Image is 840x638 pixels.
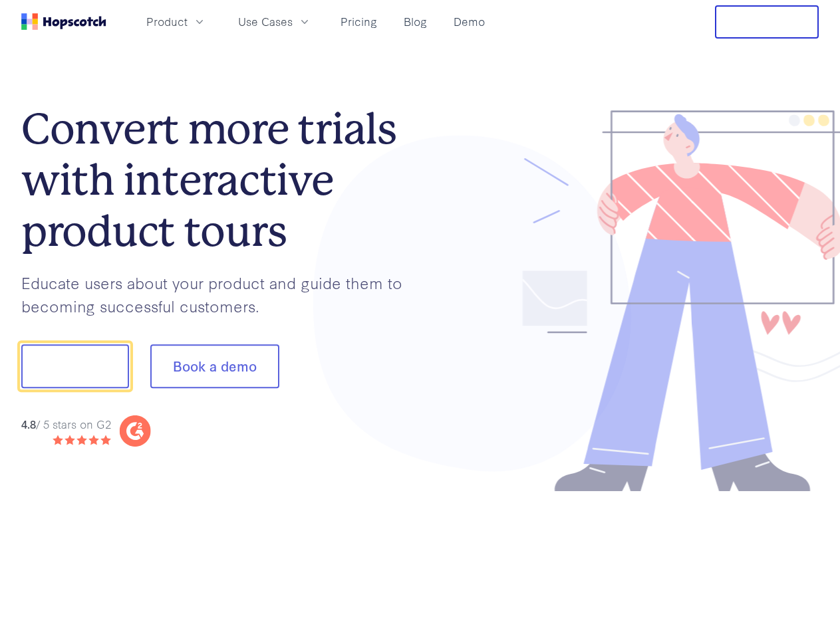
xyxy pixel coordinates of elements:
[715,5,819,39] button: Free Trial
[21,416,36,431] strong: 4.8
[238,13,293,30] span: Use Cases
[21,271,420,317] p: Educate users about your product and guide them to becoming successful customers.
[335,11,382,33] a: Pricing
[21,104,420,257] h1: Convert more trials with interactive product tours
[21,416,111,433] div: / 5 stars on G2
[146,13,188,30] span: Product
[21,13,106,30] a: Home
[21,345,129,389] button: Show me!
[138,11,214,33] button: Product
[448,11,490,33] a: Demo
[230,11,319,33] button: Use Cases
[398,11,432,33] a: Blog
[150,345,279,389] button: Book a demo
